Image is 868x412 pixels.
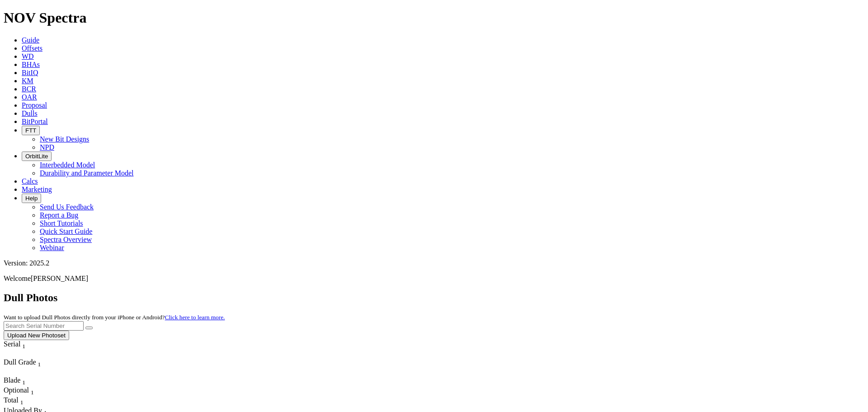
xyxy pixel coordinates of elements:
[4,358,67,376] div: Sort None
[4,340,42,350] div: Serial Sort None
[4,340,42,358] div: Sort None
[40,211,78,219] a: Report a Bug
[22,177,38,185] a: Calcs
[22,340,25,348] span: Sort None
[40,143,54,151] a: NPD
[22,77,33,85] a: KM
[4,350,42,358] div: Column Menu
[40,169,134,177] a: Durability and Parameter Model
[20,396,24,404] span: Sort None
[40,227,92,235] a: Quick Start Guide
[31,275,88,282] span: [PERSON_NAME]
[38,358,41,366] span: Sort None
[4,275,864,283] p: Welcome
[4,376,35,386] div: Sort None
[4,396,35,406] div: Sort None
[25,195,38,202] span: Help
[4,396,35,406] div: Total Sort None
[22,343,25,350] sub: 1
[22,194,41,203] button: Help
[22,376,25,384] span: Sort None
[40,203,94,211] a: Send Us Feedback
[4,386,29,394] span: Optional
[22,69,38,76] a: BitIQ
[4,368,67,376] div: Column Menu
[4,376,20,384] span: Blade
[165,314,225,321] a: Click here to learn more.
[4,259,864,267] div: Version: 2025.2
[4,386,35,396] div: Optional Sort None
[25,153,48,160] span: OrbitLite
[22,36,39,44] a: Guide
[22,93,37,101] a: OAR
[22,85,36,93] a: BCR
[25,127,36,134] span: FTT
[4,396,19,404] span: Total
[22,61,40,68] a: BHAs
[38,361,41,368] sub: 1
[40,161,95,169] a: Interbedded Model
[22,52,34,60] a: WD
[4,386,35,396] div: Sort None
[31,389,34,396] sub: 1
[4,9,864,26] h1: NOV Spectra
[22,118,48,125] a: BitPortal
[31,386,34,394] span: Sort None
[40,135,89,143] a: New Bit Designs
[22,379,25,386] sub: 1
[4,314,225,321] small: Want to upload Dull Photos directly from your iPhone or Android?
[20,399,24,406] sub: 1
[22,109,38,117] a: Dulls
[22,152,52,161] button: OrbitLite
[40,236,92,243] a: Spectra Overview
[40,219,83,227] a: Short Tutorials
[22,44,42,52] a: Offsets
[4,331,69,340] button: Upload New Photoset
[22,101,47,109] a: Proposal
[22,126,40,135] button: FTT
[4,358,36,366] span: Dull Grade
[40,244,64,251] a: Webinar
[22,185,52,193] a: Marketing
[4,292,864,304] h2: Dull Photos
[4,321,84,331] input: Search Serial Number
[4,376,35,386] div: Blade Sort None
[4,358,67,368] div: Dull Grade Sort None
[4,340,20,348] span: Serial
